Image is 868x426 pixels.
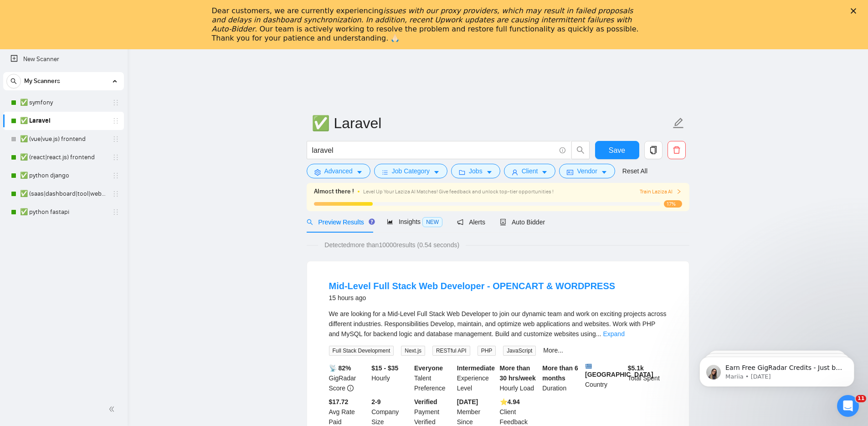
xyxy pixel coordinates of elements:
div: Duration [540,363,583,393]
a: ✅ python django [20,166,107,185]
b: [GEOGRAPHIC_DATA] [585,363,653,378]
div: Total Spent [626,363,669,393]
span: holder [112,117,119,125]
span: setting [314,169,321,176]
span: Alerts [457,218,485,226]
span: robot [500,219,506,225]
b: $17.72 [329,398,349,405]
div: Experience Level [455,363,498,393]
span: 11 [856,395,866,402]
span: Auto Bidder [500,218,545,226]
span: Detected more than 10000 results (0.54 seconds) [318,240,466,250]
span: Jobs [469,166,483,176]
a: ✅ (saas|dashboard|tool|web app|platform) ai developer [20,185,107,203]
a: More... [543,347,563,354]
span: My Scanners [24,72,60,90]
span: delete [668,146,685,154]
span: Almost there ! [314,187,354,197]
span: Save [609,145,625,156]
div: Hourly Load [498,363,541,393]
div: 15 hours ago [329,292,616,303]
a: ✅ (vue|vue.js) frontend [20,130,107,148]
span: bars [382,169,388,176]
span: caret-down [486,169,493,176]
b: More than 6 months [542,364,578,382]
b: $ 5.1k [628,364,644,372]
span: Vendor [577,166,597,176]
button: search [6,74,21,88]
button: barsJob Categorycaret-down [374,164,447,178]
b: Intermediate [457,364,495,372]
span: Job Category [392,166,430,176]
span: JavaScript [503,346,536,356]
input: Search Freelance Jobs... [312,145,555,156]
span: holder [112,172,119,179]
iframe: Intercom notifications message [686,338,868,401]
img: 🇬🇷 [586,363,592,369]
span: Full Stack Development [329,346,394,356]
a: Mid-Level Full Stack Web Developer - OPENCART & WORDPRESS [329,281,616,291]
span: edit [673,117,684,129]
div: Hourly [370,363,412,393]
span: idcard [567,169,573,176]
span: double-left [108,405,118,414]
span: notification [457,219,463,225]
a: Expand [603,330,624,338]
span: Preview Results [307,218,372,226]
button: search [571,141,590,159]
span: RESTful API [432,346,470,356]
span: Client [522,166,538,176]
span: caret-down [601,169,607,176]
b: $15 - $35 [371,364,398,372]
li: New Scanner [3,50,124,68]
a: New Scanner [10,50,117,68]
div: Country [583,363,626,393]
b: [DATE] [457,398,478,405]
span: caret-down [541,169,548,176]
i: issues with our proxy providers, which may result in failed proposals and delays in dashboard syn... [212,6,633,33]
span: info-circle [347,385,354,391]
span: right [676,189,682,194]
span: Insights [387,218,442,225]
div: Dear customers, we are currently experiencing . Our team is actively working to resolve the probl... [212,6,642,43]
span: area-chart [387,218,393,225]
iframe: Intercom live chat [837,395,859,417]
b: ⭐️ 4.94 [500,398,520,405]
span: info-circle [560,147,565,153]
span: copy [645,146,662,154]
button: userClientcaret-down [504,164,556,178]
b: More than 30 hrs/week [500,364,536,382]
span: caret-down [433,169,440,176]
li: My Scanners [3,72,124,221]
div: Close [851,8,860,14]
button: idcardVendorcaret-down [559,164,615,178]
span: holder [112,154,119,161]
button: Train Laziza AI [640,187,682,196]
span: Advanced [324,166,353,176]
span: caret-down [356,169,363,176]
span: search [307,219,313,225]
a: ✅ (react|react.js) frontend [20,148,107,166]
b: 📡 82% [329,364,351,372]
b: 2-9 [371,398,380,405]
div: We are looking for a Mid-Level Full Stack Web Developer to join our dynamic team and work on exci... [329,309,667,339]
span: Level Up Your Laziza AI Matches! Give feedback and unlock top-tier opportunities ! [363,188,554,195]
div: Talent Preference [412,363,455,393]
button: copy [644,141,663,159]
a: ✅ python fastapi [20,203,107,221]
span: 17% [664,200,682,208]
button: folderJobscaret-down [451,164,500,178]
span: holder [112,99,119,106]
span: Next.js [401,346,425,356]
a: ✅ Laravel [20,112,107,130]
b: Verified [414,398,437,405]
span: ... [596,330,601,338]
span: search [7,78,21,84]
a: Reset All [622,166,647,176]
div: GigRadar Score [327,363,370,393]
